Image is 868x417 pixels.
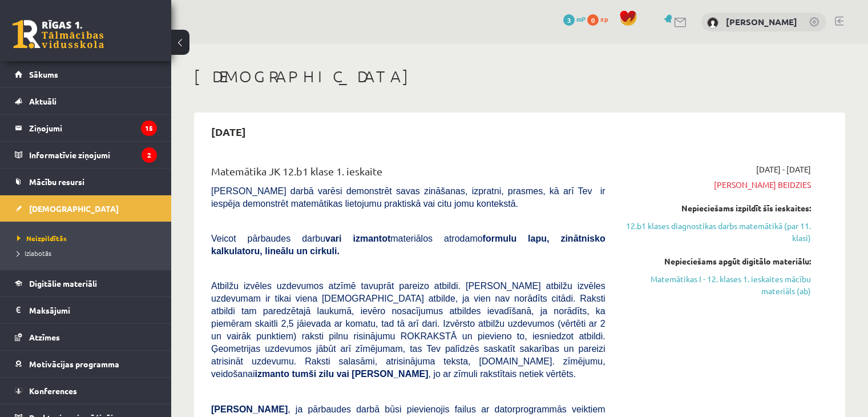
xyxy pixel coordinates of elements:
[623,220,811,244] a: 12.b1 klases diagnostikas darbs matemātikā (par 11. klasi)
[13,20,104,49] a: Rīgas 1. Tālmācības vidusskola
[29,96,56,106] span: Aktuāli
[29,278,97,288] span: Digitālie materiāli
[211,234,605,256] b: formulu lapu, zinātnisko kalkulatoru, lineālu un cirkuli.
[211,186,605,209] span: [PERSON_NAME] darbā varēsi demonstrēt savas zināšanas, izpratni, prasmes, kā arī Tev ir iespēja d...
[15,351,157,377] a: Motivācijas programma
[587,14,613,23] a: 0 xp
[15,61,157,87] a: Sākums
[587,14,599,26] span: 0
[623,255,811,267] div: Nepieciešams apgūt digitālo materiālu:
[600,14,608,23] span: xp
[726,16,797,27] a: [PERSON_NAME]
[29,386,77,396] span: Konferences
[17,233,160,243] a: Neizpildītās
[29,203,119,214] span: [DEMOGRAPHIC_DATA]
[29,142,157,168] legend: Informatīvie ziņojumi
[211,404,288,414] span: [PERSON_NAME]
[211,163,605,185] div: Matemātika JK 12.b1 klase 1. ieskaite
[15,169,157,195] a: Mācību resursi
[211,281,605,379] span: Atbilžu izvēles uzdevumos atzīmē tavuprāt pareizo atbildi. [PERSON_NAME] atbilžu izvēles uzdevuma...
[623,179,811,191] span: [PERSON_NAME] beidzies
[15,324,157,350] a: Atzīmes
[325,234,390,243] b: vari izmantot
[707,17,718,29] img: Anguss Sebastjans Baša
[17,248,160,258] a: Izlabotās
[623,273,811,297] a: Matemātikas I - 12. klases 1. ieskaites mācību materiāls (ab)
[29,115,157,141] legend: Ziņojumi
[15,378,157,404] a: Konferences
[756,163,811,175] span: [DATE] - [DATE]
[141,121,157,136] i: 15
[576,14,586,23] span: mP
[29,332,60,342] span: Atzīmes
[563,14,586,23] a: 3 mP
[15,115,157,141] a: Ziņojumi15
[255,369,289,379] b: izmanto
[15,142,157,168] a: Informatīvie ziņojumi2
[29,297,157,323] legend: Maksājumi
[15,195,157,222] a: [DEMOGRAPHIC_DATA]
[29,177,84,187] span: Mācību resursi
[15,270,157,296] a: Digitālie materiāli
[17,234,67,243] span: Neizpildītās
[29,69,58,79] span: Sākums
[15,297,157,323] a: Maksājumi
[29,359,119,369] span: Motivācijas programma
[200,118,257,145] h2: [DATE]
[292,369,428,379] b: tumši zilu vai [PERSON_NAME]
[15,88,157,114] a: Aktuāli
[17,248,51,258] span: Izlabotās
[563,14,575,26] span: 3
[194,67,845,86] h1: [DEMOGRAPHIC_DATA]
[142,147,157,163] i: 2
[623,202,811,214] div: Nepieciešams izpildīt šīs ieskaites:
[211,234,605,256] span: Veicot pārbaudes darbu materiālos atrodamo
